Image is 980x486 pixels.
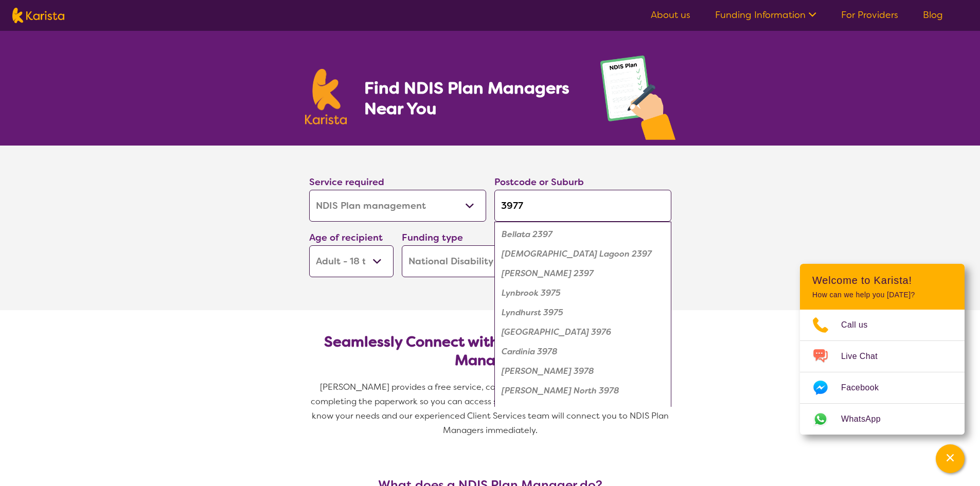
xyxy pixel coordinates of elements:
em: [PERSON_NAME] 2397 [502,268,594,279]
button: Channel Menu [936,444,965,473]
label: Service required [309,176,384,188]
em: [GEOGRAPHIC_DATA] 3976 [502,327,611,337]
label: Funding type [402,231,463,244]
span: WhatsApp [841,411,893,427]
div: Clyde North 3978 [500,381,666,401]
em: [DEMOGRAPHIC_DATA] Lagoon 2397 [502,248,652,259]
h2: Seamlessly Connect with NDIS-Registered Plan Managers [317,333,663,370]
span: [PERSON_NAME] provides a free service, connecting you to NDIS Plan Managers and completing the pa... [311,382,671,436]
div: Bellata 2397 [500,225,666,244]
span: Live Chat [841,349,890,364]
em: [PERSON_NAME] North 3978 [502,385,619,396]
a: Web link opens in a new tab. [800,404,965,435]
em: Almurta 3979 [502,405,556,416]
em: Lynbrook 3975 [502,287,561,298]
h2: Welcome to Karista! [812,274,952,286]
img: Karista logo [305,69,347,124]
div: Millie 2397 [500,264,666,283]
a: Funding Information [715,9,816,21]
img: Karista logo [12,8,64,23]
p: How can we help you [DATE]? [812,291,952,299]
label: Age of recipient [309,231,383,244]
div: Hampton Park 3976 [500,322,666,342]
a: Blog [923,9,943,21]
div: Channel Menu [800,264,965,435]
a: For Providers [841,9,898,21]
em: Cardinia 3978 [502,346,558,357]
div: Almurta 3979 [500,401,666,420]
span: Call us [841,317,880,333]
div: Jews Lagoon 2397 [500,244,666,264]
input: Type [494,190,671,222]
label: Postcode or Suburb [494,176,584,188]
h1: Find NDIS Plan Managers Near You [364,78,579,119]
div: Clyde 3978 [500,362,666,381]
em: [PERSON_NAME] 3978 [502,366,594,376]
img: plan-management [600,56,675,146]
div: Lyndhurst 3975 [500,303,666,322]
ul: Choose channel [800,310,965,435]
div: Cardinia 3978 [500,342,666,362]
a: About us [651,9,690,21]
em: Bellata 2397 [502,229,553,240]
em: Lyndhurst 3975 [502,307,563,318]
span: Facebook [841,380,891,395]
div: Lynbrook 3975 [500,283,666,303]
